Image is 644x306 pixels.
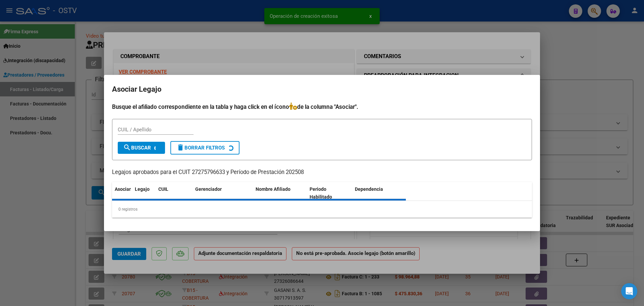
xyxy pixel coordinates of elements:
span: Periodo Habilitado [310,186,332,200]
datatable-header-cell: Asociar [112,182,132,204]
button: Buscar [118,142,165,154]
datatable-header-cell: Dependencia [352,182,406,204]
datatable-header-cell: CUIL [156,182,193,204]
span: Asociar [115,186,131,192]
mat-icon: delete [176,143,184,151]
datatable-header-cell: Gerenciador [193,182,253,204]
span: Dependencia [355,186,383,192]
p: Legajos aprobados para el CUIT 27275796633 y Período de Prestación 202508 [112,168,532,177]
span: Nombre Afiliado [256,186,290,192]
datatable-header-cell: Nombre Afiliado [253,182,307,204]
mat-icon: search [123,143,131,151]
h4: Busque el afiliado correspondiente en la tabla y haga click en el ícono de la columna "Asociar". [112,102,532,111]
div: 0 registros [112,201,532,218]
datatable-header-cell: Legajo [132,182,156,204]
span: Gerenciador [195,186,222,192]
span: Buscar [123,145,151,151]
div: Open Intercom Messenger [621,283,637,299]
span: Borrar Filtros [176,145,225,151]
button: Borrar Filtros [170,141,239,155]
h2: Asociar Legajo [112,83,532,96]
span: CUIL [158,186,168,192]
datatable-header-cell: Periodo Habilitado [307,182,352,204]
span: Legajo [135,186,150,192]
